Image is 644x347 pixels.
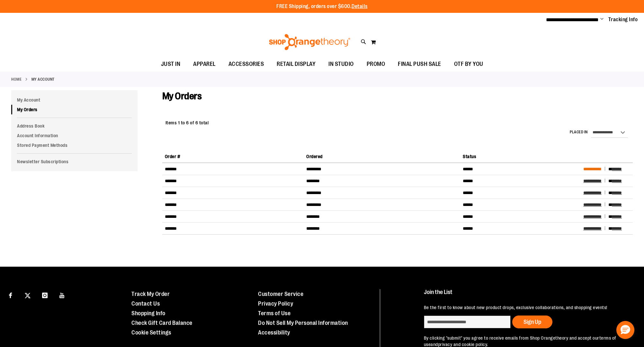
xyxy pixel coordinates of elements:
[277,57,316,71] span: RETAIL DISPLAY
[360,57,392,72] a: PROMO
[398,57,441,71] span: FINAL PUSH SALE
[258,291,303,297] a: Customer Service
[352,4,368,9] a: Details
[424,316,511,328] input: enter email
[258,320,348,326] a: Do Not Sell My Personal Information
[222,57,271,72] a: ACCESSORIES
[512,316,552,328] button: Sign Up
[523,319,541,325] span: Sign Up
[228,57,264,71] span: ACCESSORIES
[391,57,448,72] a: FINAL PUSH SALE
[11,131,138,140] a: Account Information
[570,129,588,135] label: Placed in
[131,310,165,316] a: Shopping Info
[131,300,160,307] a: Contact Us
[11,157,138,166] a: Newsletter Subscriptions
[258,310,291,316] a: Terms of Use
[57,289,68,300] a: Visit our Youtube page
[131,329,171,336] a: Cookie Settings
[270,57,322,72] a: RETAIL DISPLAY
[155,57,187,72] a: JUST IN
[322,57,360,72] a: IN STUDIO
[187,57,222,72] a: APPAREL
[5,289,16,300] a: Visit our Facebook page
[11,95,138,105] a: My Account
[304,151,460,163] th: Ordered
[448,57,490,72] a: OTF BY YOU
[438,342,488,347] a: privacy and cookie policy.
[424,289,629,301] h4: Join the List
[268,34,351,50] img: Shop Orangetheory
[367,57,385,71] span: PROMO
[131,291,170,297] a: Track My Order
[162,91,202,102] span: My Orders
[600,16,604,23] button: Account menu
[616,321,634,339] button: Hello, have a question? Let’s chat.
[25,293,31,298] img: Twitter
[258,300,293,307] a: Privacy Policy
[22,289,33,300] a: Visit our X page
[424,304,629,311] p: Be the first to know about new product drops, exclusive collaborations, and shopping events!
[31,76,55,82] strong: My Account
[11,121,138,131] a: Address Book
[131,320,192,326] a: Check Gift Card Balance
[258,329,290,336] a: Accessibility
[11,76,22,82] a: Home
[328,57,354,71] span: IN STUDIO
[39,289,50,300] a: Visit our Instagram page
[276,3,368,10] p: FREE Shipping, orders over $600.
[454,57,483,71] span: OTF BY YOU
[193,57,216,71] span: APPAREL
[161,57,181,71] span: JUST IN
[11,140,138,150] a: Stored Payment Methods
[162,151,304,163] th: Order #
[11,105,138,114] a: My Orders
[165,120,209,125] span: Items 1 to 6 of 6 total
[460,151,581,163] th: Status
[608,16,638,23] a: Tracking Info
